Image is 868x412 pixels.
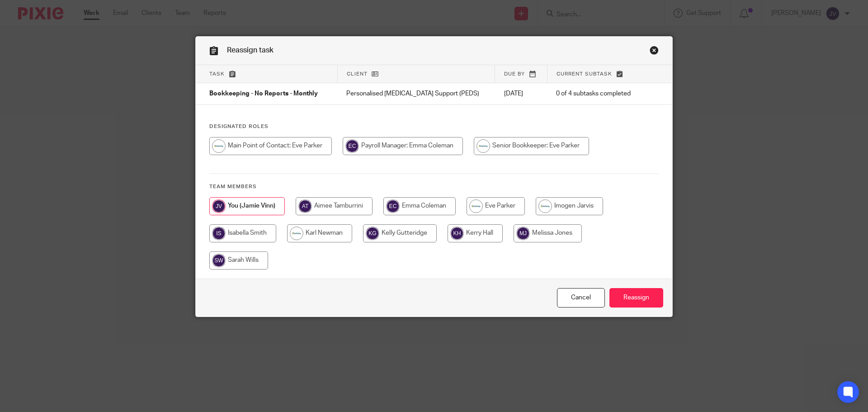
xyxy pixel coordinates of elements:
[346,89,486,98] p: Personalised [MEDICAL_DATA] Support (PEDS)
[650,46,659,58] a: Close this dialog window
[209,91,318,97] span: Bookkeeping - No Reports - Monthly
[209,71,225,76] span: Task
[609,288,663,308] input: Reassign
[227,47,274,54] span: Reassign task
[504,89,538,98] p: [DATE]
[557,288,605,308] a: Close this dialog window
[209,123,659,130] h4: Designated Roles
[504,71,525,76] span: Due by
[209,183,659,190] h4: Team members
[547,83,644,105] td: 0 of 4 subtasks completed
[347,71,368,76] span: Client
[557,71,612,76] span: Current subtask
